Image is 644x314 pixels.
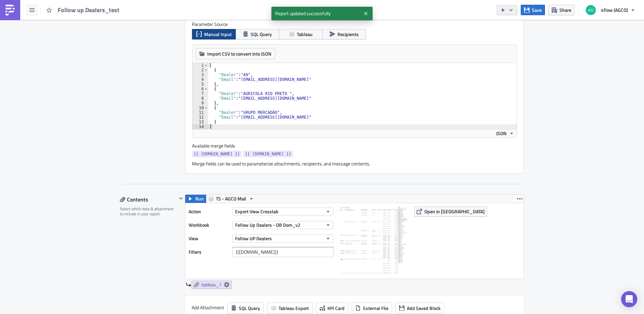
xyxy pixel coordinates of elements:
[3,32,315,43] span: Segue follow up referente as notas fiscais que [PERSON_NAME] estão em processo de transportes com...
[327,305,345,312] span: KPI Card
[58,6,120,14] span: Follow up Dealers_test
[192,303,224,313] label: Add Attachment
[3,53,313,63] span: [PERSON_NAME] de dúvidas ou solicitações de urgência, gentileza enviar email para : ; [EMAIL_ADDR...
[414,207,487,217] button: Open in [GEOGRAPHIC_DATA]
[494,129,517,137] button: JSON
[192,21,517,27] label: Parameter Source
[192,63,208,68] div: 1
[192,77,208,82] div: 4
[206,195,256,203] button: TS - AGCO Mail
[267,303,313,314] button: Tableau Export
[195,195,204,203] span: Run
[340,207,408,274] img: View Image
[192,82,208,87] div: 5
[189,220,229,230] label: Workbook
[232,247,333,257] input: Filter1=Value1&...
[192,115,208,120] div: 12
[192,143,243,149] label: Available merge fields
[3,3,35,8] span: Olá, tudo bem?
[585,4,597,16] img: Avatar
[532,6,542,13] span: Save
[189,233,229,244] label: View
[297,31,313,38] span: Tableau
[521,5,545,15] button: Save
[192,68,208,72] div: 2
[235,235,272,242] span: Follow UP Dealers
[227,303,264,314] button: SQL Query
[177,194,185,202] button: Hide content
[192,29,236,39] button: Manual Input
[548,5,575,15] button: Share
[232,208,333,216] button: Export View Crosstab
[235,29,279,39] button: SQL Query
[407,305,441,312] span: Add Saved Block
[192,161,517,167] div: Merge fields can be used to parameterize attachments, recipients, and message contents.
[582,3,639,18] button: 4flow (AGCO)
[271,7,361,20] span: Report updated successfully
[352,303,392,314] button: External File
[279,305,309,312] span: Tableau Export
[189,247,229,257] label: Filters
[316,303,348,314] button: KPI Card
[196,48,275,59] button: Import CSV to convert into JSON
[204,31,232,38] span: Manual Input
[192,91,208,96] div: 7
[424,208,485,215] span: Open in [GEOGRAPHIC_DATA]
[192,101,208,105] div: 9
[192,124,208,129] div: 14
[5,5,15,15] img: PushMetrics
[120,206,177,217] div: Select which data & attachment to include in your report.
[191,281,232,289] a: tableau_1
[395,303,444,314] button: Add Saved Block
[559,6,571,13] span: Share
[192,72,208,77] div: 3
[361,8,371,19] button: Close
[337,31,359,38] span: Recipients
[192,151,241,157] a: {{ [DOMAIN_NAME] }}
[201,282,222,288] span: tableau_1
[245,151,291,157] span: {{ [DOMAIN_NAME] }}
[3,3,322,63] body: Rich Text Area. Press ALT-0 for help.
[243,151,293,157] a: {{ [DOMAIN_NAME] }}
[496,130,507,137] span: JSON
[192,110,208,115] div: 11
[239,305,260,312] span: SQL Query
[189,207,229,217] label: Action
[194,151,240,157] span: {{ [DOMAIN_NAME] }}
[192,87,208,91] div: 6
[363,305,388,312] span: External File
[185,195,206,203] button: Run
[322,29,366,39] button: Recipients
[216,195,246,203] span: TS - AGCO Mail
[192,105,208,110] div: 10
[235,221,300,228] span: Follow Up Dealers - OB Dom_v2
[232,234,333,243] button: Follow UP Dealers
[120,194,177,205] div: Contents
[279,29,323,39] button: Tableau
[235,208,279,215] span: Export View Crosstab
[207,50,271,57] span: Import CSV to convert into JSON
[232,221,333,229] button: Follow Up Dealers - OB Dom_v2
[251,31,272,38] span: SQL Query
[621,291,637,307] div: Open Intercom Messenger
[192,120,208,124] div: 13
[185,53,267,58] strong: [EMAIL_ADDRESS][DOMAIN_NAME]
[601,6,628,13] span: 4flow (AGCO)
[192,96,208,101] div: 8
[3,18,68,23] span: Prezado amigo concessionário,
